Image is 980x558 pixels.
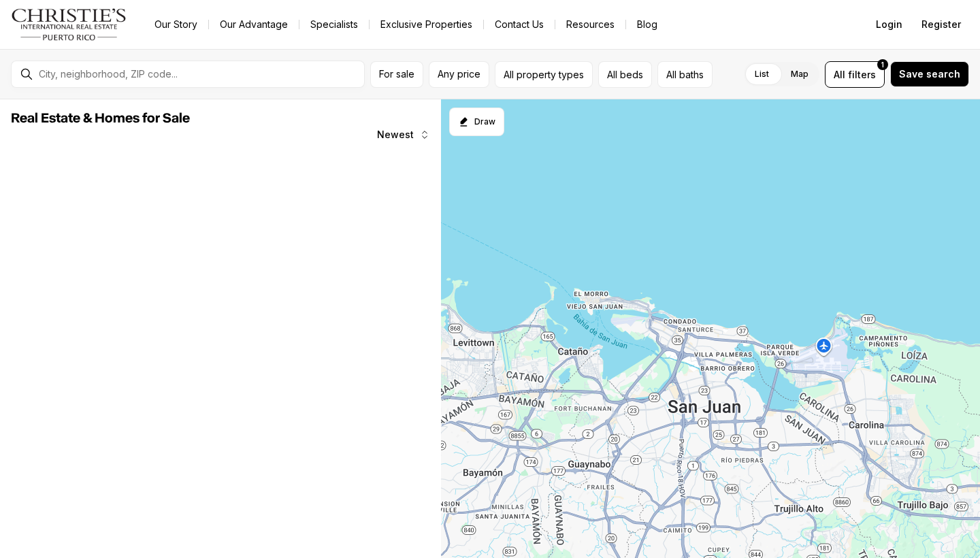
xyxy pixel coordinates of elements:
[438,69,480,80] span: Any price
[11,112,190,125] span: Real Estate & Homes for Sale
[848,67,876,82] span: filters
[834,67,845,82] span: All
[555,15,625,34] a: Resources
[899,69,960,80] span: Save search
[825,61,885,88] button: Allfilters1
[369,121,438,148] button: Newest
[429,61,489,88] button: Any price
[626,15,668,34] a: Blog
[144,15,208,34] a: Our Story
[379,69,414,80] span: For sale
[484,15,555,34] button: Contact Us
[780,62,819,86] label: Map
[744,62,780,86] label: List
[11,8,127,41] img: logo
[370,15,483,34] a: Exclusive Properties
[881,59,884,70] span: 1
[598,61,652,88] button: All beds
[209,15,299,34] a: Our Advantage
[377,129,414,140] span: Newest
[921,19,961,30] span: Register
[449,108,504,136] button: Start drawing
[299,15,369,34] a: Specialists
[370,61,423,88] button: For sale
[913,11,969,38] button: Register
[868,11,911,38] button: Login
[657,61,713,88] button: All baths
[876,19,902,30] span: Login
[495,61,593,88] button: All property types
[890,61,969,87] button: Save search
